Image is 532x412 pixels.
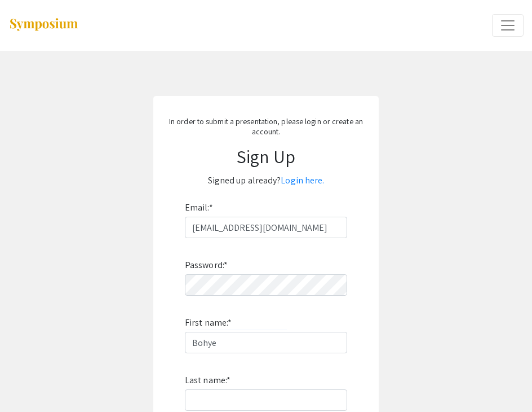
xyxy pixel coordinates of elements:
[281,174,324,186] a: Login here.
[165,172,367,190] p: Signed up already?
[165,116,367,137] p: In order to submit a presentation, please login or create an account.
[185,199,213,217] label: Email:
[185,314,232,332] label: First name:
[185,256,228,274] label: Password:
[165,146,367,167] h1: Sign Up
[185,371,230,389] label: Last name:
[8,361,48,404] iframe: Chat
[492,14,524,37] button: Expand or Collapse Menu
[8,17,79,33] img: Symposium by ForagerOne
